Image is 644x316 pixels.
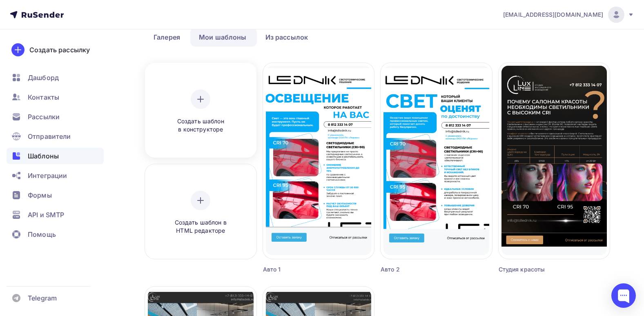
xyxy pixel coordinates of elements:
[263,265,346,274] div: Авто 1
[7,187,104,203] a: Формы
[257,28,317,47] a: Из рассылок
[7,148,104,164] a: Шаблоны
[28,229,56,239] span: Помощь
[7,109,104,125] a: Рассылки
[28,293,57,303] span: Telegram
[28,210,64,220] span: API и SMTP
[381,265,464,274] div: Авто 2
[145,28,189,47] a: Галерея
[7,89,104,105] a: Контакты
[28,151,59,161] span: Шаблоны
[503,11,603,19] span: [EMAIL_ADDRESS][DOMAIN_NAME]
[503,7,634,23] a: [EMAIL_ADDRESS][DOMAIN_NAME]
[28,171,67,180] span: Интеграции
[28,112,60,122] span: Рассылки
[162,218,239,235] span: Создать шаблон в HTML редакторе
[29,45,90,55] div: Создать рассылку
[28,131,71,141] span: Отправители
[28,73,59,82] span: Дашборд
[28,92,59,102] span: Контакты
[162,117,239,134] span: Создать шаблон в конструкторе
[28,190,52,200] span: Формы
[7,69,104,86] a: Дашборд
[190,28,255,47] a: Мои шаблоны
[499,265,582,274] div: Студия красоты
[7,128,104,145] a: Отправители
